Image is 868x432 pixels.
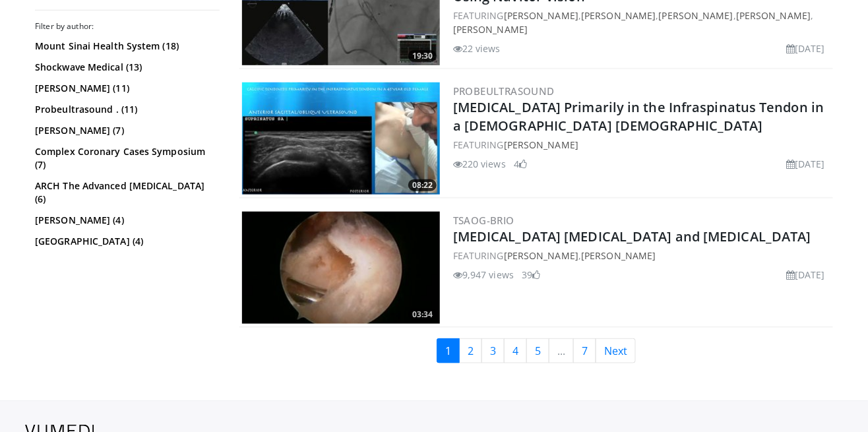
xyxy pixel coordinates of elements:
[581,9,656,22] a: [PERSON_NAME]
[453,138,830,152] div: FEATURING
[35,124,216,137] a: [PERSON_NAME] (7)
[596,338,636,363] a: Next
[35,21,220,32] h3: Filter by author:
[786,157,825,171] li: [DATE]
[526,338,549,363] a: 5
[514,157,527,171] li: 4
[786,268,825,282] li: [DATE]
[242,82,440,195] img: 65b30d2b-a821-437b-bff4-32c26e7c4e77.300x170_q85_crop-smart_upscale.jpg
[453,268,514,282] li: 9,947 views
[408,309,437,321] span: 03:34
[242,82,440,195] a: 08:22
[573,338,596,363] a: 7
[35,179,216,206] a: ARCH The Advanced [MEDICAL_DATA] (6)
[453,9,830,36] div: FEATURING , , , ,
[504,139,578,151] a: [PERSON_NAME]
[453,249,830,262] div: FEATURING ,
[504,9,578,22] a: [PERSON_NAME]
[453,84,555,98] a: Probeultrasound
[504,249,578,262] a: [PERSON_NAME]
[408,50,437,62] span: 19:30
[437,338,460,363] a: 1
[35,103,216,116] a: Probeultrasound . (11)
[35,40,216,53] a: Mount Sinai Health System (18)
[736,9,811,22] a: [PERSON_NAME]
[35,61,216,74] a: Shockwave Medical (13)
[481,338,505,363] a: 3
[242,212,440,324] img: YUAndpMCbXk_9hvX4xMDoxOjBzMTt2bJ.300x170_q85_crop-smart_upscale.jpg
[35,145,216,171] a: Complex Coronary Cases Symposium (7)
[453,228,811,245] a: [MEDICAL_DATA] [MEDICAL_DATA] and [MEDICAL_DATA]
[242,212,440,324] a: 03:34
[504,338,527,363] a: 4
[35,82,216,95] a: [PERSON_NAME] (11)
[35,235,216,248] a: [GEOGRAPHIC_DATA] (4)
[453,157,506,171] li: 220 views
[459,338,482,363] a: 2
[35,214,216,227] a: [PERSON_NAME] (4)
[581,249,656,262] a: [PERSON_NAME]
[522,268,540,282] li: 39
[239,338,833,363] nav: Search results pages
[453,98,824,135] a: [MEDICAL_DATA] Primarily in the Infraspinatus Tendon in a [DEMOGRAPHIC_DATA] [DEMOGRAPHIC_DATA]
[453,23,528,36] a: [PERSON_NAME]
[453,42,501,55] li: 22 views
[453,214,514,227] a: TSAOG-BRIO
[786,42,825,55] li: [DATE]
[408,179,437,191] span: 08:22
[659,9,733,22] a: [PERSON_NAME]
